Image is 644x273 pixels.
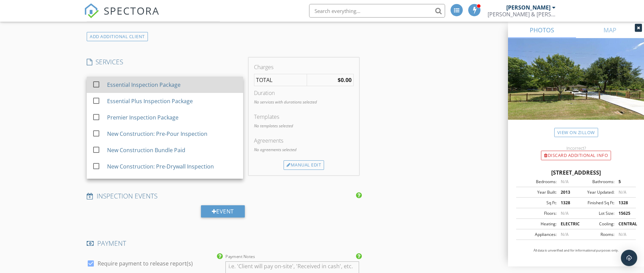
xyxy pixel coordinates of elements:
a: MAP [576,22,644,38]
span: N/A [618,231,626,237]
div: Bedrooms: [518,179,557,185]
div: New Construction: Pre-Drywall Inspection [107,162,214,171]
div: Charges [254,63,353,71]
div: Heating: [518,221,557,227]
p: No templates selected [254,123,353,129]
span: N/A [561,210,569,216]
div: Essential Plus Inspection Package [107,97,193,105]
div: Cooling: [576,221,614,227]
div: Bathrooms: [576,179,614,185]
h4: PAYMENT [87,239,359,248]
div: Premier Inspection Package [107,113,179,122]
div: [STREET_ADDRESS] [516,168,636,177]
div: Appliances: [518,231,557,238]
h4: SERVICES [87,58,243,66]
div: 1328 [557,200,576,206]
div: Finished Sq Ft: [576,200,614,206]
td: TOTAL [254,74,307,86]
div: ELECTRIC [557,221,576,227]
div: Essential Inspection Package [107,81,181,89]
div: Rooms: [576,231,614,238]
div: Templates [254,113,353,121]
div: 2013 [557,189,576,195]
label: Require payment to release report(s) [98,260,193,267]
div: Floors: [518,210,557,216]
h4: INSPECTION EVENTS [87,192,359,200]
div: Lot Size: [576,210,614,216]
img: The Best Home Inspection Software - Spectora [84,3,99,18]
p: No agreements selected [254,147,353,153]
div: Event [201,205,245,218]
span: N/A [561,231,569,237]
div: Discard Additional info [541,151,611,160]
a: SPECTORA [84,9,159,23]
div: Agreements [254,136,353,145]
p: All data is unverified and for informational purposes only. [516,248,636,253]
div: Duration [254,89,353,97]
span: SPECTORA [104,3,159,18]
input: Search everything... [309,4,445,18]
div: Year Updated: [576,189,614,195]
strong: $0.00 [338,76,352,84]
div: Incorrect? [508,145,644,151]
div: 5 [614,179,634,185]
div: Manual Edit [284,160,324,170]
span: N/A [618,189,626,195]
div: Open Intercom Messenger [621,250,637,266]
div: [PERSON_NAME] [506,4,550,11]
span: N/A [561,179,569,184]
div: New Construction: Pre-Pour Inspection [107,130,207,138]
p: No services with durations selected [254,99,353,105]
div: New Construction Bundle Paid [107,146,185,154]
div: ADD ADDITIONAL client [87,32,148,41]
a: View on Zillow [554,128,598,137]
div: CENTRAL [614,221,634,227]
div: Sq Ft: [518,200,557,206]
img: streetview [508,38,644,136]
a: PHOTOS [508,22,576,38]
div: Bryan & Bryan Inspections [488,11,556,18]
div: Year Built: [518,189,557,195]
div: 15625 [614,210,634,216]
div: 1328 [614,200,634,206]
